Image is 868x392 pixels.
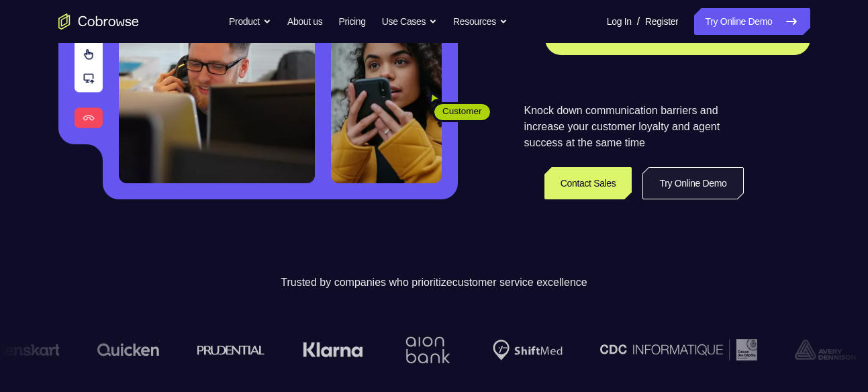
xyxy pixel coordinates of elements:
[645,8,678,35] a: Register
[453,8,508,35] button: Resources
[58,13,139,30] a: Go to the home page
[599,339,757,360] img: CDC Informatique
[197,344,264,355] img: prudential
[694,8,810,35] a: Try Online Demo
[338,8,365,35] a: Pricing
[287,8,322,35] a: About us
[524,103,744,151] p: Knock down communication barriers and increase your customer loyalty and agent success at the sam...
[452,277,587,288] span: customer service excellence
[382,8,437,35] button: Use Cases
[544,167,632,199] a: Contact Sales
[400,323,454,377] img: Aion Bank
[642,167,743,199] a: Try Online Demo
[302,342,363,358] img: Klarna
[492,340,562,360] img: Shiftmed
[607,8,632,35] a: Log In
[229,8,271,35] button: Product
[637,13,640,30] span: /
[331,24,442,183] img: A customer holding their phone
